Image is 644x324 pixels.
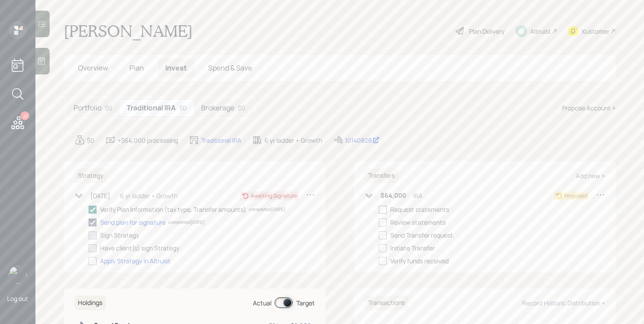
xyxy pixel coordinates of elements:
div: 6 yr ladder • Growth [264,136,322,145]
div: 10140828 [345,136,380,145]
div: $0 [179,103,187,113]
div: Kustomer [582,27,609,36]
div: Verify funds received [390,256,449,265]
h6: Transfers [365,168,398,183]
div: Plan Delivery [469,27,504,36]
span: Invest [165,63,187,73]
h5: Traditional IRA [127,104,176,112]
div: Apply Strategy In Altruist [100,256,171,265]
div: Awaiting Signature [251,192,297,200]
div: Request statements [390,205,449,214]
div: $0 [87,136,94,145]
div: Initiate Transfer [390,243,435,253]
div: Propose Account + [562,103,616,113]
div: [DATE] [90,191,110,200]
h6: Strategy [74,168,107,183]
h6: Transactions [365,296,408,310]
span: Spend & Save [208,63,252,73]
div: Log out [7,294,28,303]
div: $0 [238,103,245,113]
span: Overview [78,63,108,73]
div: Proposed [564,192,587,200]
div: completed [DATE] [249,206,285,213]
div: Send plan for signature [100,218,166,227]
div: Sign Strategy [100,230,139,240]
div: Send Transfer request [390,230,453,240]
div: 4 [20,111,29,120]
div: Review statements [390,218,446,227]
div: IRA [413,191,423,200]
h1: [PERSON_NAME] [64,21,193,41]
div: Have client(s) sign Strategy [100,243,179,253]
div: $0 [105,103,113,113]
div: Traditional IRA [201,136,241,145]
div: Record Historic Distribution + [522,299,605,307]
div: completed [DATE] [168,219,205,226]
div: Add new + [576,172,605,180]
div: Verify Plan Information (tax type, Transfer amounts) [100,205,246,214]
h6: $64,000 [380,192,406,199]
span: Plan [129,63,144,73]
div: +$64,000 processing [117,136,178,145]
h6: Holdings [74,296,106,310]
div: Altruist [530,27,551,36]
div: Actual [253,298,272,308]
div: 6 yr ladder • Growth [120,191,178,200]
div: Target [296,298,315,308]
h5: Brokerage [201,104,234,112]
img: michael-russo-headshot.png [9,266,27,284]
h5: Portfolio [74,104,101,112]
